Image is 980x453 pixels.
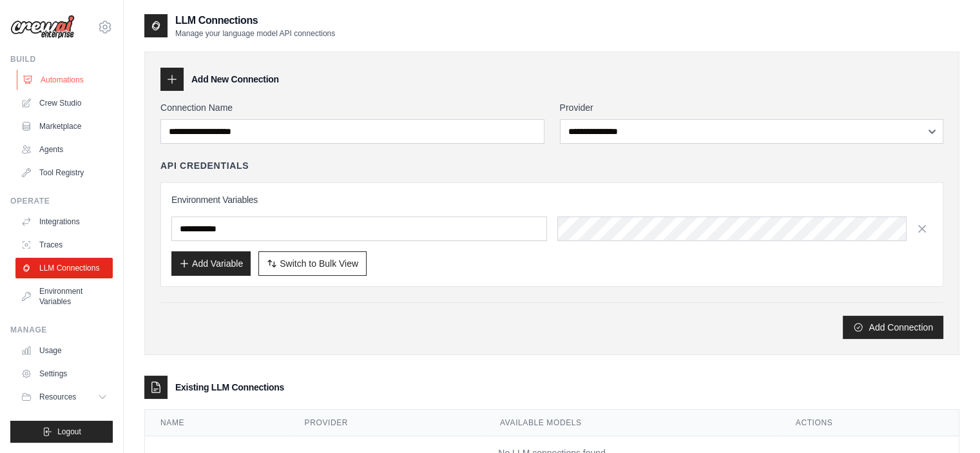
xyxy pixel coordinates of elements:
[15,211,113,232] a: Integrations
[780,410,959,436] th: Actions
[843,316,943,339] button: Add Connection
[15,281,113,312] a: Environment Variables
[485,410,780,436] th: Available Models
[145,410,289,436] th: Name
[289,410,485,436] th: Provider
[15,258,113,278] a: LLM Connections
[258,251,367,276] button: Switch to Bulk View
[10,325,113,335] div: Manage
[175,13,335,28] h2: LLM Connections
[15,235,113,255] a: Traces
[15,162,113,183] a: Tool Registry
[15,139,113,160] a: Agents
[175,28,335,39] p: Manage your language model API connections
[175,381,284,394] h3: Existing LLM Connections
[171,193,932,206] h3: Environment Variables
[560,101,944,114] label: Provider
[10,421,113,443] button: Logout
[15,116,113,137] a: Marketplace
[15,363,113,384] a: Settings
[15,340,113,361] a: Usage
[39,392,76,402] span: Resources
[10,54,113,64] div: Build
[160,101,544,114] label: Connection Name
[280,257,358,270] span: Switch to Bulk View
[10,196,113,206] div: Operate
[15,93,113,113] a: Crew Studio
[191,73,279,86] h3: Add New Connection
[10,15,75,39] img: Logo
[160,159,249,172] h4: API Credentials
[17,70,114,90] a: Automations
[57,427,81,437] span: Logout
[171,251,251,276] button: Add Variable
[15,387,113,407] button: Resources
